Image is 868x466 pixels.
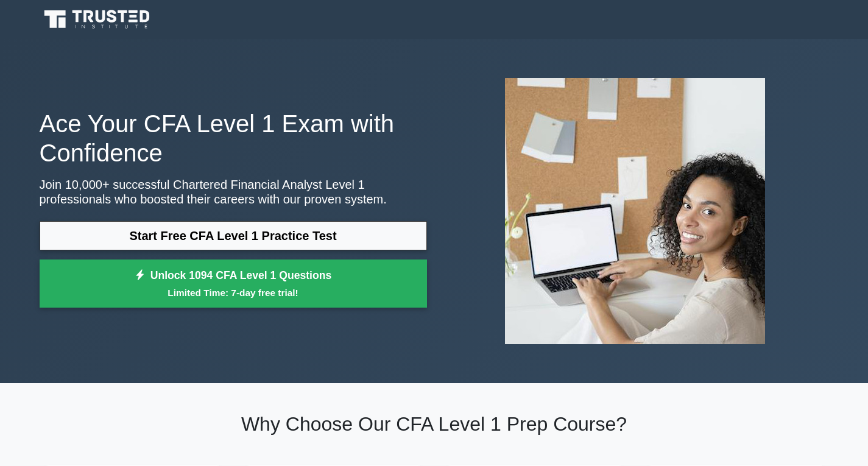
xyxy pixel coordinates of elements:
[40,259,427,308] a: Unlock 1094 CFA Level 1 QuestionsLimited Time: 7-day free trial!
[40,109,427,168] h1: Ace Your CFA Level 1 Exam with Confidence
[55,286,412,300] small: Limited Time: 7-day free trial!
[40,177,427,207] p: Join 10,000+ successful Chartered Financial Analyst Level 1 professionals who boosted their caree...
[40,412,829,436] h2: Why Choose Our CFA Level 1 Prep Course?
[40,221,427,250] a: Start Free CFA Level 1 Practice Test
